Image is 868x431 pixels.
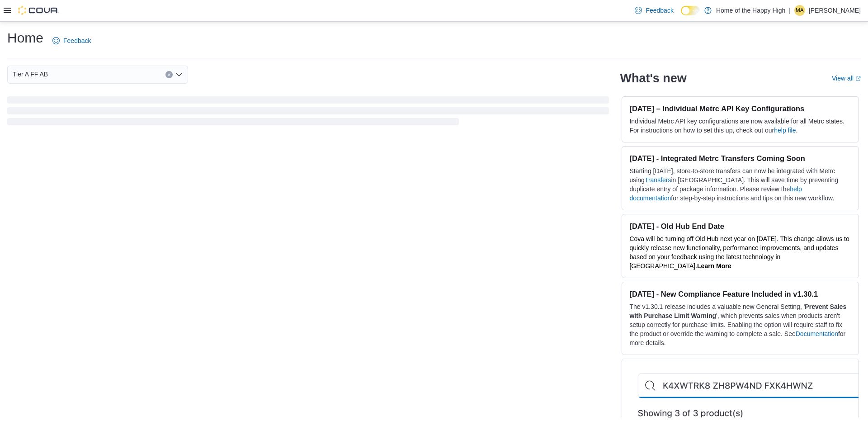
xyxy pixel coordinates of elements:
div: Milagros Argoso [794,5,805,16]
h2: What's new [620,71,686,85]
a: View allExternal link [832,75,861,82]
img: Cova [18,6,59,15]
span: MA [796,5,804,16]
p: | [789,5,791,16]
svg: External link [855,76,861,81]
span: Loading [7,98,609,127]
h3: [DATE] – Individual Metrc API Key Configurations [629,104,851,113]
p: [PERSON_NAME] [809,5,861,16]
strong: Prevent Sales with Purchase Limit Warning [629,303,846,319]
span: Tier A FF AB [13,69,48,80]
a: Documentation [796,330,838,337]
input: Dark Mode [681,6,700,15]
h3: [DATE] - Old Hub End Date [629,222,851,231]
a: Feedback [631,1,677,19]
h3: [DATE] - New Compliance Feature Included in v1.30.1 [629,289,851,298]
h1: Home [7,29,43,47]
p: Individual Metrc API key configurations are now available for all Metrc states. For instructions ... [629,117,851,135]
button: Clear input [165,71,173,78]
a: Transfers [645,176,671,184]
a: Feedback [49,32,94,50]
a: help documentation [629,185,802,202]
a: Learn More [697,262,731,270]
span: Feedback [63,36,91,45]
button: Open list of options [175,71,183,78]
p: Home of the Happy High [716,5,785,16]
p: Starting [DATE], store-to-store transfers can now be integrated with Metrc using in [GEOGRAPHIC_D... [629,166,851,203]
a: help file [774,127,796,134]
span: Feedback [646,6,673,15]
h3: [DATE] - Integrated Metrc Transfers Coming Soon [629,154,851,163]
span: Cova will be turning off Old Hub next year on [DATE]. This change allows us to quickly release ne... [629,235,849,270]
p: The v1.30.1 release includes a valuable new General Setting, ' ', which prevents sales when produ... [629,302,851,347]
